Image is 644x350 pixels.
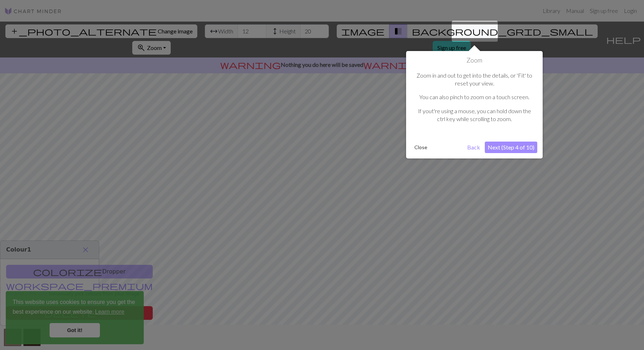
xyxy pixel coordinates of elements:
h1: Zoom [411,56,537,64]
button: Back [464,142,483,153]
button: Close [411,142,430,153]
p: You can also pinch to zoom on a touch screen. [415,93,534,101]
p: Zoom in and out to get into the details, or 'Fit' to reset your view. [415,72,534,88]
button: Next (Step 4 of 10) [485,142,537,153]
p: If yout're using a mouse, you can hold down the ctrl key while scrolling to zoom. [415,107,534,123]
div: Zoom [406,51,543,158]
